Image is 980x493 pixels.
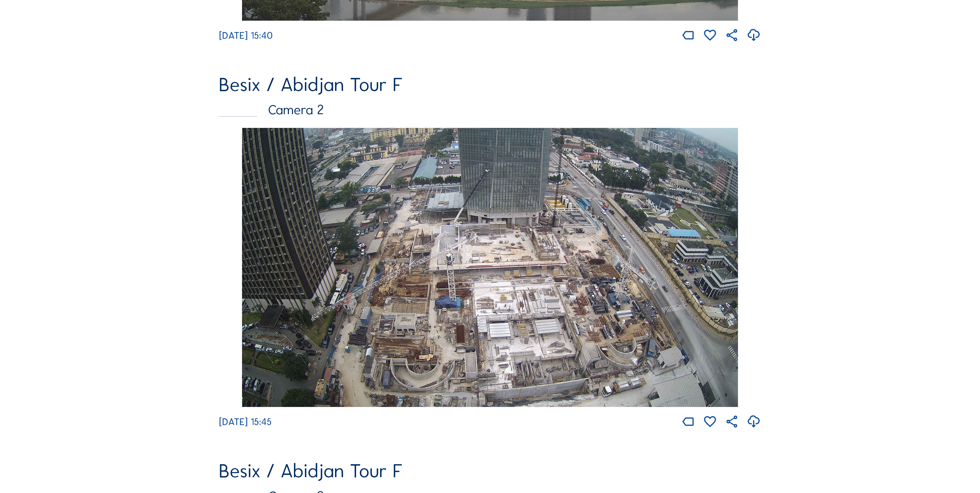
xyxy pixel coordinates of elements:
[242,128,738,407] img: Image
[219,416,272,428] span: [DATE] 15:45
[219,75,761,94] div: Besix / Abidjan Tour F
[219,461,761,481] div: Besix / Abidjan Tour F
[219,103,761,117] div: Camera 2
[219,30,273,41] span: [DATE] 15:40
